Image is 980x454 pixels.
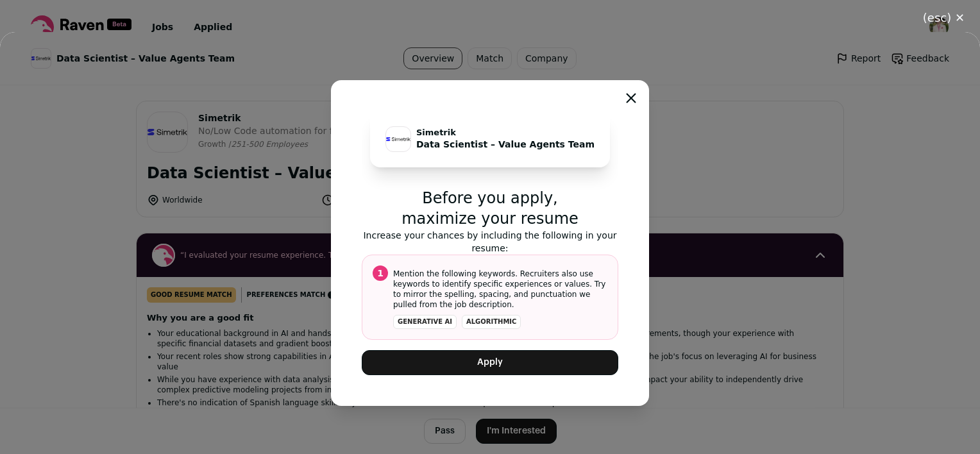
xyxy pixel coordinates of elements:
li: algorithmic [462,315,521,329]
p: Simetrik [416,128,595,138]
button: Close modal [908,4,980,32]
span: 1 [373,265,388,281]
button: Close modal [626,93,636,103]
img: 89a45ae2f6698ee07235b8c44cd95478291923b412e83b309ff3cf41d953d559.svg [386,137,410,142]
button: Apply [362,350,618,375]
li: Generative AI [393,315,457,329]
span: Mention the following keywords [393,269,515,278]
p: Before you apply, maximize your resume [362,188,618,229]
p: Data Scientist – Value Agents Team [416,138,595,151]
p: Increase your chances by including the following in your resume: [362,229,618,255]
span: . Recruiters also use keywords to identify specific experiences or values. Try to mirror the spel... [393,269,607,310]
